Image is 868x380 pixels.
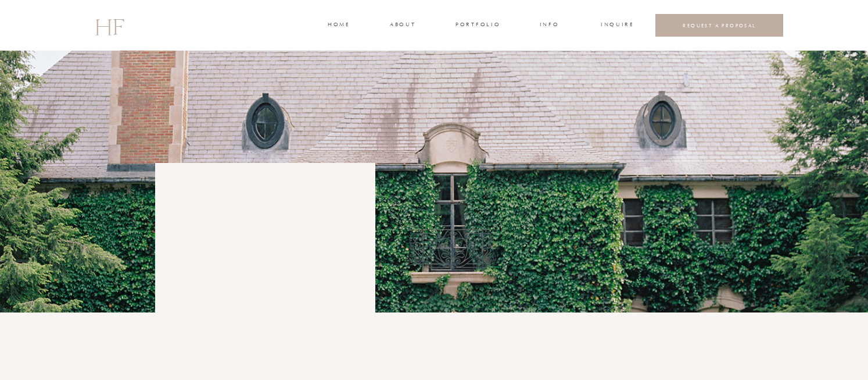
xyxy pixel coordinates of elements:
a: REQUEST A PROPOSAL [665,22,774,29]
a: INQUIRE [601,20,632,31]
a: HF [95,9,124,42]
a: home [328,20,349,31]
a: about [390,20,414,31]
a: INFO [539,20,560,31]
a: portfolio [455,20,499,31]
